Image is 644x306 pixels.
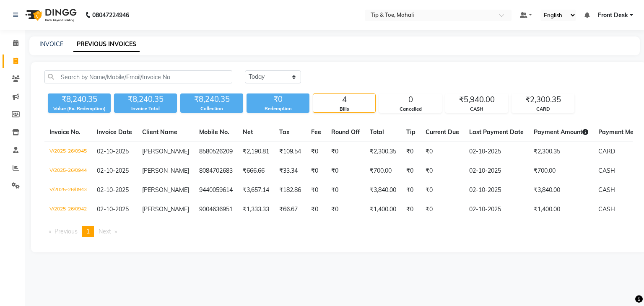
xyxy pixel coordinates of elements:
td: ₹700.00 [529,161,593,181]
div: ₹5,940.00 [446,94,508,106]
span: [PERSON_NAME] [142,205,189,213]
span: Tip [406,128,415,136]
span: 02-10-2025 [97,148,129,155]
td: ₹182.86 [274,181,306,200]
td: 9004636951 [194,200,238,219]
span: Fee [311,128,321,136]
span: 02-10-2025 [97,186,129,194]
div: Invoice Total [114,105,177,112]
td: ₹1,333.33 [238,200,274,219]
span: Next [99,228,111,235]
a: INVOICE [39,40,63,48]
span: Front Desk [598,11,628,20]
div: Cancelled [379,106,441,113]
span: Tax [279,128,290,136]
span: Payment Amount [534,128,588,136]
td: ₹0 [306,181,326,200]
span: [PERSON_NAME] [142,186,189,194]
div: ₹8,240.35 [180,93,243,105]
td: 8084702683 [194,161,238,181]
td: 9440059614 [194,181,238,200]
td: ₹0 [401,200,421,219]
img: logo [21,3,79,27]
td: ₹0 [421,142,464,162]
td: ₹66.67 [274,200,306,219]
td: ₹2,300.35 [529,142,593,162]
span: Client Name [142,128,177,136]
td: ₹0 [326,181,365,200]
span: [PERSON_NAME] [142,148,189,155]
span: CASH [598,186,615,194]
td: ₹33.34 [274,161,306,181]
span: Round Off [331,128,360,136]
td: ₹3,657.14 [238,181,274,200]
span: CARD [598,148,615,155]
div: CARD [512,106,574,113]
span: Net [243,128,253,136]
td: ₹0 [326,200,365,219]
td: ₹3,840.00 [529,181,593,200]
div: Value (Ex. Redemption) [48,105,111,112]
nav: Pagination [44,226,633,237]
td: 02-10-2025 [464,161,529,181]
div: 4 [313,94,375,106]
div: ₹2,300.35 [512,94,574,106]
td: ₹0 [326,142,365,162]
div: ₹8,240.35 [48,93,111,105]
td: 8580526209 [194,142,238,162]
td: ₹3,840.00 [365,181,401,200]
span: Invoice Date [97,128,132,136]
td: 02-10-2025 [464,181,529,200]
span: 02-10-2025 [97,167,129,174]
td: ₹2,190.81 [238,142,274,162]
td: ₹0 [306,161,326,181]
a: PREVIOUS INVOICES [73,37,140,52]
td: ₹0 [421,161,464,181]
td: ₹0 [306,142,326,162]
td: ₹1,400.00 [365,200,401,219]
span: CASH [598,167,615,174]
div: ₹0 [247,93,309,105]
td: ₹0 [421,200,464,219]
td: 02-10-2025 [464,142,529,162]
div: Redemption [247,105,309,112]
td: ₹0 [306,200,326,219]
td: ₹700.00 [365,161,401,181]
td: V/2025-26/0945 [44,142,92,162]
td: ₹666.66 [238,161,274,181]
td: ₹0 [401,181,421,200]
span: Last Payment Date [469,128,524,136]
td: ₹1,400.00 [529,200,593,219]
div: CASH [446,106,508,113]
td: ₹0 [421,181,464,200]
input: Search by Name/Mobile/Email/Invoice No [44,70,232,83]
td: 02-10-2025 [464,200,529,219]
span: Total [370,128,384,136]
span: Previous [55,228,78,235]
span: Mobile No. [199,128,229,136]
td: ₹0 [326,161,365,181]
td: ₹0 [401,161,421,181]
td: V/2025-26/0942 [44,200,92,219]
span: CASH [598,205,615,213]
td: ₹0 [401,142,421,162]
td: ₹109.54 [274,142,306,162]
span: 1 [86,228,90,235]
td: V/2025-26/0944 [44,161,92,181]
span: Current Due [426,128,459,136]
span: Invoice No. [49,128,80,136]
td: ₹2,300.35 [365,142,401,162]
span: [PERSON_NAME] [142,167,189,174]
b: 08047224946 [92,3,129,27]
div: Collection [180,105,243,112]
span: 02-10-2025 [97,205,129,213]
td: V/2025-26/0943 [44,181,92,200]
div: ₹8,240.35 [114,93,177,105]
div: Bills [313,106,375,113]
div: 0 [379,94,441,106]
